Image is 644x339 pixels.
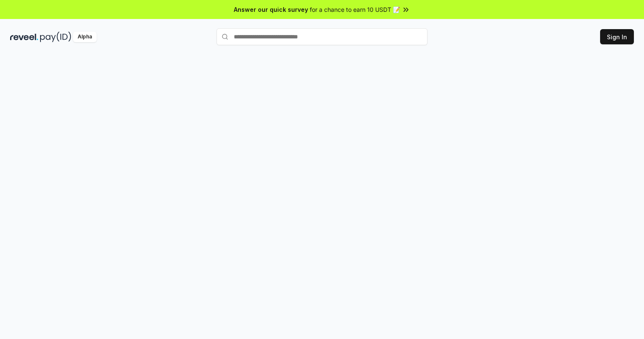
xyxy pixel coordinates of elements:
img: reveel_dark [10,32,38,42]
span: for a chance to earn 10 USDT 📝 [310,5,400,14]
div: Alpha [73,32,97,42]
span: Answer our quick survey [234,5,308,14]
img: pay_id [40,32,71,42]
button: Sign In [600,29,634,44]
